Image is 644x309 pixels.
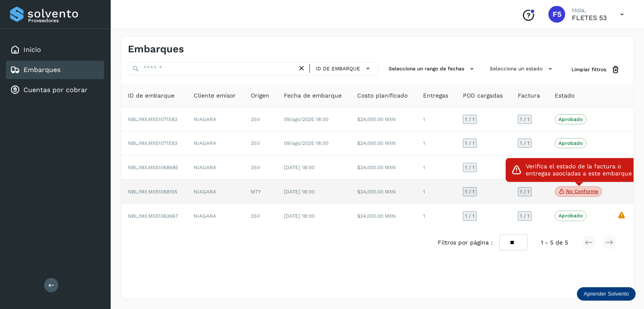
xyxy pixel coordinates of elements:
[313,62,375,75] button: ID de embarque
[187,180,244,204] td: NIAGARA
[284,213,314,219] span: [DATE] 18:00
[584,291,629,297] p: Aprender Solvento
[6,61,104,79] div: Embarques
[520,214,530,219] span: 1 / 1
[351,131,416,155] td: $24,000.00 MXN
[284,116,328,122] span: 09/ago/2025 18:00
[416,204,456,227] td: 1
[194,91,236,100] span: Cliente emisor
[244,204,277,227] td: 3SV
[128,213,178,219] span: NBL/MX.MX51063667
[423,91,448,100] span: Entregas
[187,155,244,179] td: NIAGARA
[566,188,598,194] p: No conforme
[572,7,607,14] p: Hola,
[558,116,583,122] p: Aprobado
[438,238,493,247] span: Filtros por página :
[284,189,314,195] span: [DATE] 18:00
[520,189,530,194] span: 1 / 1
[284,91,342,100] span: Fecha de embarque
[465,214,475,219] span: 1 / 1
[558,140,583,146] p: Aprobado
[351,108,416,131] td: $24,000.00 MXN
[284,140,328,146] span: 09/ago/2025 18:00
[128,140,177,146] span: NBL/MX.MX51071593
[465,141,475,146] span: 1 / 1
[416,180,456,204] td: 1
[555,91,574,100] span: Estado
[486,62,558,76] button: Selecciona un estado
[351,180,416,204] td: $24,000.00 MXN
[518,91,540,100] span: Factura
[128,91,174,100] span: ID de embarque
[251,91,269,100] span: Origen
[23,86,88,94] a: Cuentas por cobrar
[351,155,416,179] td: $24,000.00 MXN
[465,165,475,170] span: 1 / 1
[416,108,456,131] td: 1
[28,18,101,23] p: Proveedores
[284,165,314,170] span: [DATE] 18:00
[244,155,277,179] td: 3SV
[541,238,568,247] span: 1 - 5 de 5
[187,108,244,131] td: NIAGARA
[416,131,456,155] td: 1
[128,165,178,170] span: NBL/MX.MX51068685
[571,66,606,73] span: Limpiar filtros
[6,81,104,99] div: Cuentas por cobrar
[357,91,408,100] span: Costo planificado
[187,131,244,155] td: NIAGARA
[244,131,277,155] td: 3SV
[128,43,184,55] h4: Embarques
[128,189,177,195] span: NBL/MX.MX51068155
[465,117,475,122] span: 1 / 1
[6,41,104,59] div: Inicio
[128,116,177,122] span: NBL/MX.MX51071583
[416,155,456,179] td: 1
[23,46,41,54] a: Inicio
[187,204,244,227] td: NIAGARA
[577,287,636,301] div: Aprender Solvento
[558,213,583,219] p: Aprobado
[572,14,607,22] p: FLETES 53
[316,65,360,72] span: ID de embarque
[23,66,60,74] a: Embarques
[465,189,475,194] span: 1 / 1
[565,62,627,77] button: Limpiar filtros
[351,204,416,227] td: $24,000.00 MXN
[520,117,530,122] span: 1 / 1
[244,180,277,204] td: MTY
[244,108,277,131] td: 3SV
[520,141,530,146] span: 1 / 1
[385,62,480,76] button: Selecciona un rango de fechas
[463,91,503,100] span: POD cargadas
